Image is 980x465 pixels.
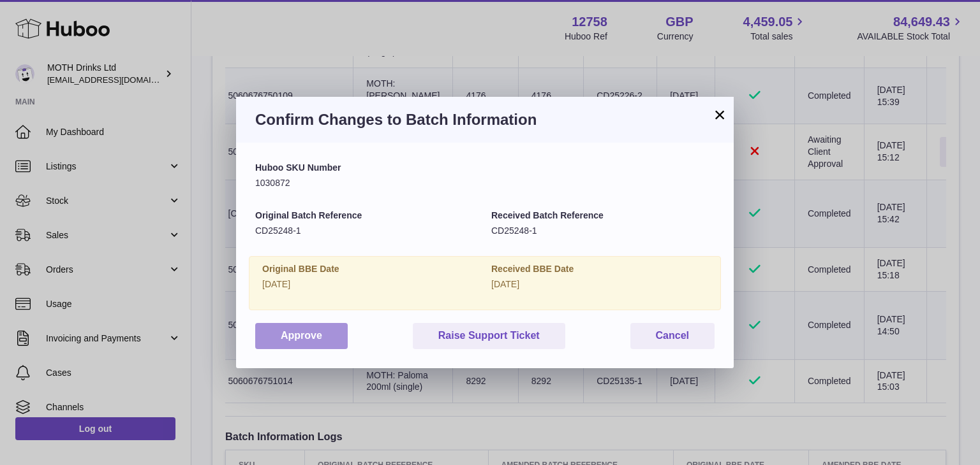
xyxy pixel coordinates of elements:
[255,225,479,237] p: CD25248-1
[491,278,708,290] p: [DATE]
[255,323,348,349] button: Approve
[712,107,727,122] button: ×
[413,323,565,349] button: Raise Support Ticket
[255,110,715,130] h3: Confirm Changes to Batch Information
[491,263,708,275] label: Received BBE Date
[491,225,715,237] p: CD25248-1
[491,210,715,222] label: Received Batch Reference
[630,323,715,349] button: Cancel
[262,263,479,275] label: Original BBE Date
[255,210,479,222] label: Original Batch Reference
[255,162,715,174] label: Huboo SKU Number
[255,162,715,189] div: 1030872
[262,278,479,290] p: [DATE]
